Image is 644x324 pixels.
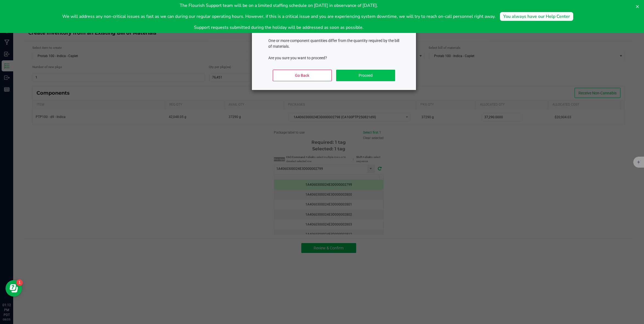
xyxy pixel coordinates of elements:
[268,38,400,49] p: One or more component quantities differ from the quantity required by the bill of materials.
[503,13,570,20] div: You always have our Help Center
[16,279,23,286] iframe: Resource center unread badge
[62,13,496,20] p: We will address any non-critical issues as fast as we can during our regular operating hours. How...
[336,70,395,81] button: Proceed
[268,55,400,61] p: Are you sure you want to proceed?
[62,2,496,9] p: The Flourish Support team will be on a limited staffing schedule on [DATE] in observance of [DATE].
[5,280,22,297] iframe: Resource center
[62,24,496,31] p: Support requests submitted during the holiday will be addressed as soon as possible.
[273,70,332,81] button: Go Back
